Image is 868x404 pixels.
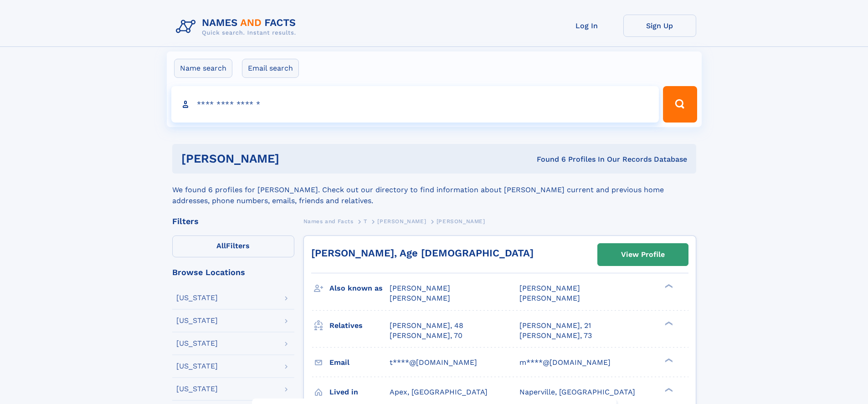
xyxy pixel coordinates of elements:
span: [PERSON_NAME] [519,294,580,302]
a: [PERSON_NAME], 70 [390,331,462,341]
div: [US_STATE] [176,340,218,347]
div: Filters [172,217,294,225]
a: [PERSON_NAME], 73 [519,331,592,341]
div: ❯ [663,320,673,326]
a: [PERSON_NAME] [377,215,426,227]
div: We found 6 profiles for [PERSON_NAME]. Check out our directory to find information about [PERSON_... [172,174,696,206]
span: T [364,218,367,225]
span: Naperville, [GEOGRAPHIC_DATA] [519,388,635,396]
div: View Profile [621,244,665,265]
label: Filters [172,235,294,257]
a: [PERSON_NAME], 21 [519,321,591,331]
span: [PERSON_NAME] [377,218,426,225]
a: Names and Facts [303,215,354,227]
a: T [364,215,367,227]
h3: Relatives [329,318,390,333]
a: [PERSON_NAME], 48 [390,321,463,331]
h3: Lived in [329,384,390,400]
a: Sign Up [623,15,696,37]
div: ❯ [663,283,673,289]
label: Email search [242,59,299,78]
div: [US_STATE] [176,317,218,324]
label: Name search [174,59,232,78]
span: All [216,241,226,250]
button: Search Button [663,86,697,123]
div: [US_STATE] [176,294,218,302]
div: [US_STATE] [176,363,218,370]
div: [US_STATE] [176,385,218,393]
span: Apex, [GEOGRAPHIC_DATA] [390,388,488,396]
div: ❯ [663,357,673,363]
div: Browse Locations [172,268,294,276]
span: [PERSON_NAME] [390,284,450,292]
img: Logo Names and Facts [172,15,303,39]
div: ❯ [663,387,673,393]
a: Log In [550,15,623,37]
span: [PERSON_NAME] [390,294,450,302]
span: [PERSON_NAME] [437,218,485,225]
a: View Profile [598,244,688,266]
a: [PERSON_NAME], Age [DEMOGRAPHIC_DATA] [311,247,534,259]
span: [PERSON_NAME] [519,284,580,292]
h1: [PERSON_NAME] [181,153,408,164]
h3: Email [329,355,390,370]
input: search input [171,86,659,123]
div: Found 6 Profiles In Our Records Database [408,154,687,164]
h3: Also known as [329,281,390,296]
